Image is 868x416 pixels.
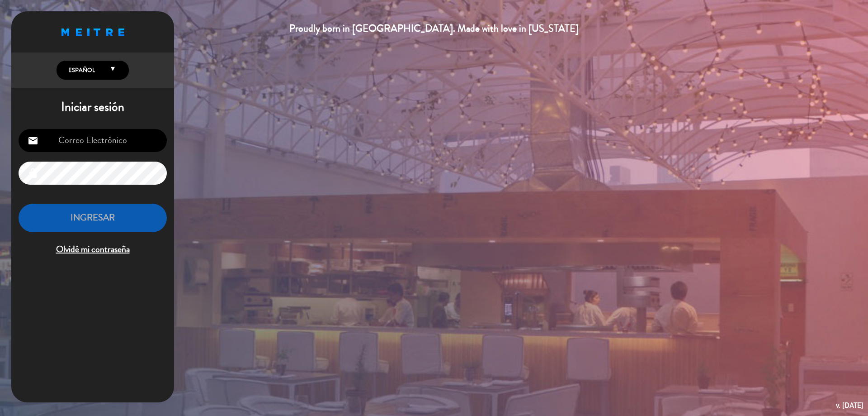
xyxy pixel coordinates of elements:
input: Correo Electrónico [19,129,167,152]
i: lock [28,168,38,179]
i: email [28,135,38,146]
button: INGRESAR [19,204,167,232]
span: Olvidé mi contraseña [19,242,167,257]
h1: Iniciar sesión [11,100,174,115]
span: Español [66,66,95,75]
div: v. [DATE] [836,399,863,411]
